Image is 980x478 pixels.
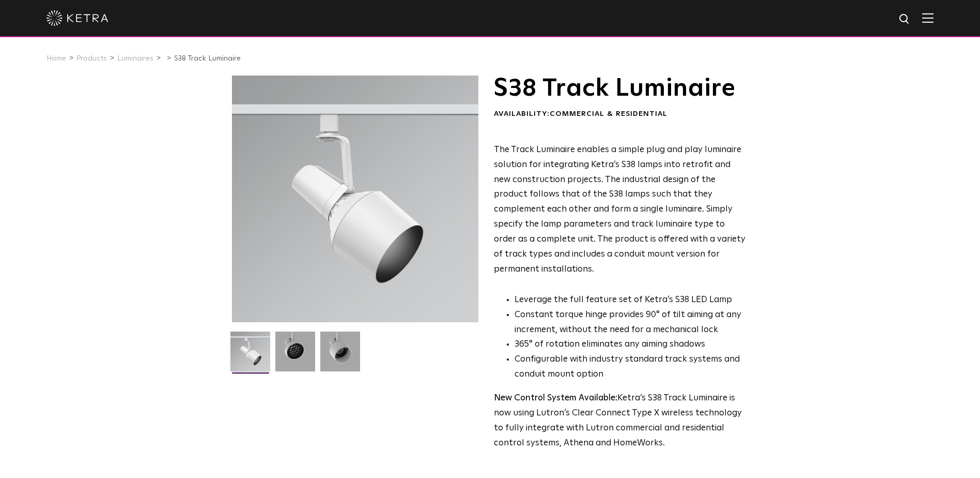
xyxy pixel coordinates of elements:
img: 3b1b0dc7630e9da69e6b [275,332,315,379]
img: 9e3d97bd0cf938513d6e [320,332,360,379]
img: S38-Track-Luminaire-2021-Web-Square [230,332,270,379]
p: Ketra’s S38 Track Luminaire is now using Lutron’s Clear Connect Type X wireless technology to ful... [494,391,745,451]
a: Luminaires [117,55,153,62]
span: The Track Luminaire enables a simple plug and play luminaire solution for integrating Ketra’s S38... [494,145,745,274]
span: Commercial & Residential [550,110,667,117]
h1: S38 Track Luminaire [494,76,745,101]
li: Configurable with industry standard track systems and conduit mount option [515,352,745,382]
strong: New Control System Available: [494,394,617,402]
div: Availability: [494,109,745,119]
a: Products [76,55,107,62]
li: Constant torque hinge provides 90° of tilt aiming at any increment, without the need for a mechan... [515,308,745,338]
img: search icon [898,13,911,26]
img: ketra-logo-2019-white [46,10,108,26]
a: S38 Track Luminaire [174,55,241,62]
img: Hamburger%20Nav.svg [922,13,934,23]
a: Home [46,55,66,62]
li: Leverage the full feature set of Ketra’s S38 LED Lamp [515,293,745,308]
li: 365° of rotation eliminates any aiming shadows [515,337,745,352]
